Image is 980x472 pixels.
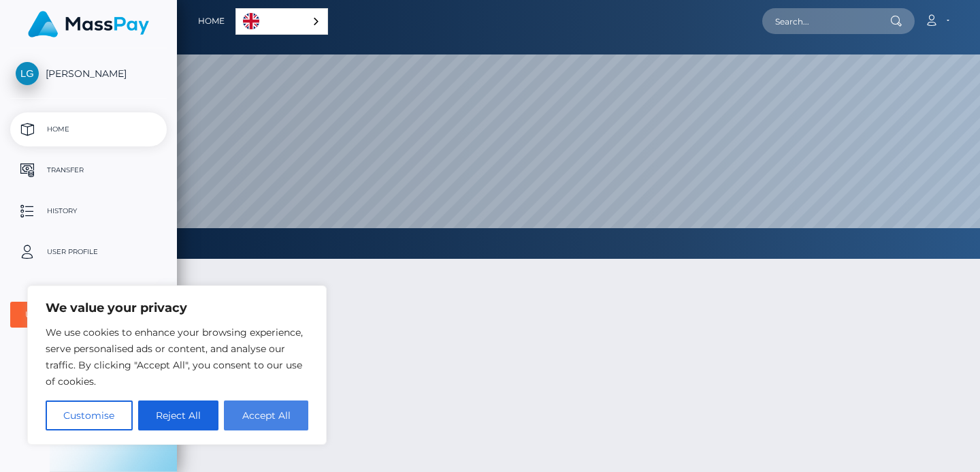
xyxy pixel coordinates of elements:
[10,112,167,146] a: Home
[224,400,308,430] button: Accept All
[198,7,225,35] a: Home
[138,400,219,430] button: Reject All
[28,11,149,37] img: MassPay
[10,67,167,80] span: [PERSON_NAME]
[16,242,161,262] p: User Profile
[10,235,167,269] a: User Profile
[16,201,161,221] p: History
[762,8,890,34] input: Search...
[27,285,327,445] div: We value your privacy
[16,119,161,140] p: Home
[10,153,167,187] a: Transfer
[46,324,308,390] p: We use cookies to enhance your browsing experience, serve personalised ads or content, and analys...
[25,309,137,320] div: User Agreements
[10,302,167,328] button: User Agreements
[10,194,167,228] a: History
[46,400,133,430] button: Customise
[46,300,308,316] p: We value your privacy
[235,8,328,35] aside: Language selected: English
[236,9,327,34] a: English
[235,8,328,35] div: Language
[16,160,161,180] p: Transfer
